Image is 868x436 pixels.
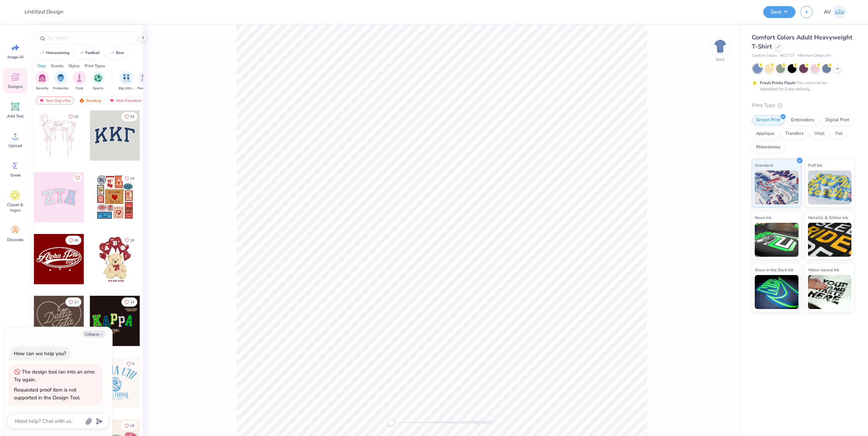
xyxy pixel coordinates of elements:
[7,113,23,119] span: Add Text
[19,5,68,19] input: Untitled Design
[752,53,777,59] span: Comfort Colors
[130,239,134,242] span: 10
[109,51,115,55] img: trend_line.gif
[53,71,68,91] button: filter button
[57,74,64,82] img: Fraternity Image
[755,223,798,257] img: Neon Ink
[132,362,134,366] span: 5
[821,5,849,19] a: AV
[130,301,134,304] span: 14
[83,330,105,338] button: Collapse
[79,98,84,103] img: trending.gif
[119,71,134,91] button: filter button
[121,297,137,307] button: Like
[752,33,852,51] span: Comfort Colors Adult Heavyweight T-Shirt
[787,115,819,125] div: Embroidery
[752,129,779,139] div: Applique
[755,275,798,309] img: Glow in the Dark Ink
[53,71,68,91] div: filter for Fraternity
[74,115,78,119] span: 15
[810,129,829,139] div: Vinyl
[76,74,83,82] img: Club Image
[85,63,105,69] div: Print Types
[8,143,22,148] span: Upload
[51,63,63,69] div: Events
[808,223,852,257] img: Metallic & Glitter Ink
[91,71,105,91] div: filter for Sports
[35,71,49,91] button: filter button
[752,115,785,125] div: Screen Print
[808,266,839,273] span: Water based Ink
[75,48,103,58] button: football
[121,112,137,121] button: Like
[763,6,795,18] button: Save
[7,237,23,242] span: Decorate
[76,96,104,105] div: Trending
[808,170,852,204] img: Puff Ink
[760,80,796,86] strong: Fresh Prints Flash:
[755,214,771,221] span: Neon Ink
[94,74,102,82] img: Sports Image
[7,54,23,60] span: Image AI
[831,129,847,139] div: Foil
[716,56,725,62] div: Back
[105,48,127,58] button: bear
[119,86,134,91] span: Big Little Reveal
[755,162,773,169] span: Standard
[109,98,115,103] img: most_fav.gif
[780,53,794,59] span: # C1717
[130,177,134,180] span: 14
[388,419,395,426] div: Accessibility label
[65,297,81,307] button: Like
[123,359,137,368] button: Like
[74,174,82,182] button: Like
[123,74,130,82] img: Big Little Reveal Image
[713,39,727,53] img: Back
[74,301,78,304] span: 17
[36,48,73,58] button: homecoming
[36,86,48,91] span: Sorority
[93,86,103,91] span: Sports
[38,74,46,82] img: Sorority Image
[4,202,26,213] span: Clipart & logos
[39,98,44,103] img: most_fav.gif
[106,96,144,105] div: Most Favorited
[65,112,81,121] button: Like
[760,80,843,92] div: This color can be expedited for 5 day delivery.
[833,5,846,19] img: Aargy Velasco
[65,236,81,245] button: Like
[14,386,80,401] div: Requested proof item is not supported in the Design Tool.
[119,71,134,91] div: filter for Big Little Reveal
[85,51,100,55] div: football
[755,266,793,273] span: Glow in the Dark Ink
[91,71,105,91] button: filter button
[808,162,822,169] span: Puff Ink
[76,86,83,91] span: Club
[74,239,78,242] span: 45
[116,51,124,55] div: bear
[39,51,45,55] img: trend_line.gif
[73,71,86,91] button: filter button
[121,236,137,245] button: Like
[824,8,831,16] span: AV
[37,63,46,69] div: Orgs
[808,214,848,221] span: Metallic & Glitter Ink
[14,368,96,383] div: The design tool ran into an error. Try again.
[808,275,852,309] img: Water based Ink
[36,96,74,105] div: Your Org's Fav
[798,53,832,59] span: Minimum Order: 24 +
[752,142,785,152] div: Rhinestones
[8,84,23,89] span: Designs
[46,51,70,55] div: homecoming
[821,115,854,125] div: Digital Print
[68,63,80,69] div: Styles
[137,71,153,91] button: filter button
[73,71,86,91] div: filter for Club
[130,424,134,428] span: 19
[35,71,49,91] div: filter for Sorority
[141,74,149,82] img: Parent's Weekend Image
[137,71,153,91] div: filter for Parent's Weekend
[121,421,137,430] button: Like
[137,86,153,91] span: Parent's Weekend
[14,350,66,357] div: How can we help you?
